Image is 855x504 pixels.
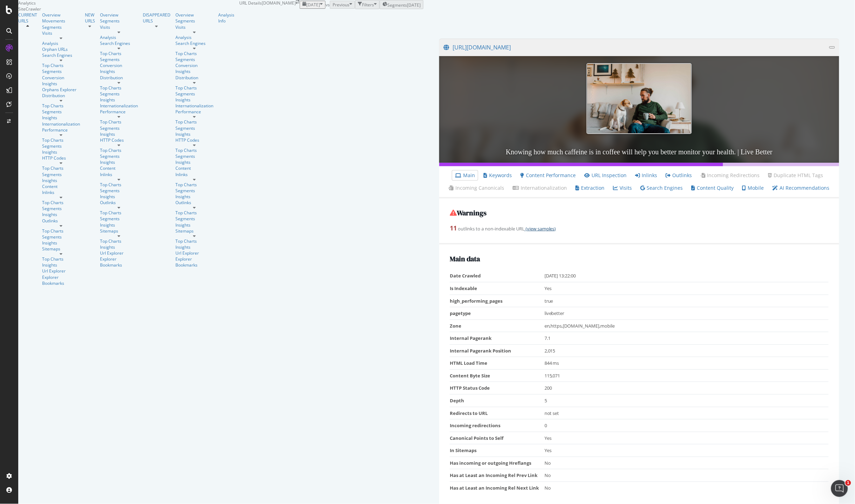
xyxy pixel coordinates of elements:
[42,262,80,268] div: Insights
[450,407,545,419] td: Redirects to URL
[175,200,213,206] div: Outlinks
[175,250,213,256] div: Url Explorer
[520,172,576,179] a: Content Performance
[742,184,764,191] a: Mobile
[326,2,330,8] span: vs
[175,109,213,115] a: Performance
[175,238,213,244] div: Top Charts
[42,81,80,87] a: Insights
[175,210,213,216] a: Top Charts
[42,24,80,30] div: Segments
[175,188,213,194] div: Segments
[100,97,138,103] div: Insights
[100,119,138,125] div: Top Charts
[175,62,213,68] a: Conversion
[545,444,829,457] td: Yes
[100,34,138,40] a: Analysis
[175,159,213,165] a: Insights
[100,147,138,153] a: Top Charts
[175,153,213,159] div: Segments
[42,68,80,74] a: Segments
[175,24,213,30] div: Visits
[450,307,545,320] td: pagetype
[450,432,545,444] td: Canonical Points to Self
[450,457,545,469] td: Has incoming or outgoing Hreflangs
[450,357,545,370] td: HTML Load Time
[42,165,80,171] div: Top Charts
[175,172,213,177] a: Inlinks
[175,182,213,188] a: Top Charts
[100,194,138,200] div: Insights
[42,121,80,127] div: Internationalization
[42,137,80,143] a: Top Charts
[175,103,213,109] a: Internationalization
[42,30,80,36] div: Visits
[42,274,80,286] a: Explorer Bookmarks
[175,244,213,250] a: Insights
[450,224,457,232] strong: 11
[42,46,80,52] a: Orphan URLs
[42,52,80,58] div: Search Engines
[175,56,213,62] a: Segments
[175,216,213,222] a: Segments
[42,256,80,262] a: Top Charts
[42,155,80,161] div: HTTP Codes
[450,209,829,217] h2: Warnings
[100,200,138,206] a: Outlinks
[175,131,213,137] a: Insights
[175,51,213,56] div: Top Charts
[450,282,545,295] td: Is Indexable
[525,226,556,232] a: (view samples)
[100,250,138,256] a: Url Explorer
[100,210,138,216] a: Top Charts
[100,62,138,68] div: Conversion
[545,469,829,482] td: No
[100,12,138,18] a: Overview
[450,444,545,457] td: In Sitemaps
[439,141,839,163] h3: Knowing how much caffeine is in coffee will help you better monitor your health. | Live Better
[42,228,80,234] div: Top Charts
[831,480,848,497] iframe: Intercom live chat
[175,137,213,143] div: HTTP Codes
[362,2,374,8] div: Filters
[42,87,80,93] a: Orphans Explorer
[175,147,213,153] a: Top Charts
[330,1,355,9] button: Previous
[545,332,829,345] td: 7.1
[450,295,545,307] td: high_performing_pages
[587,63,692,134] img: Knowing how much caffeine is in coffee will help you better monitor your health. | Live Better
[545,382,829,395] td: 200
[175,68,213,74] a: Insights
[545,435,825,442] div: Yes
[42,246,80,252] a: Sitemaps
[450,224,829,233] div: outlinks to a non-indexable URL
[175,85,213,91] a: Top Charts
[18,12,37,24] a: CURRENT URLS
[100,103,138,109] a: Internationalization
[100,40,138,46] a: Search Engines
[175,18,213,24] div: Segments
[100,188,138,194] a: Segments
[100,56,138,62] a: Segments
[42,40,80,46] a: Analysis
[641,184,683,191] a: Search Engines
[100,85,138,91] a: Top Charts
[100,256,138,268] div: Explorer Bookmarks
[773,184,830,191] a: AI Recommendations
[545,410,825,417] div: not set
[545,320,829,332] td: en,https,[DOMAIN_NAME],mobile
[846,480,851,486] span: 1
[42,200,80,206] a: Top Charts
